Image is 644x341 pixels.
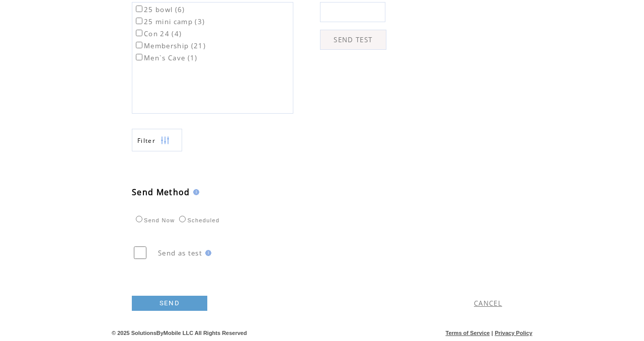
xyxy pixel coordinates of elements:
label: Membership (21) [134,41,206,50]
input: Membership (21) [136,42,142,48]
span: © 2025 SolutionsByMobile LLC All Rights Reserved [112,330,247,336]
input: Con 24 (4) [136,30,142,36]
input: 25 bowl (6) [136,6,142,12]
span: | [492,330,493,336]
img: help.gif [190,189,199,195]
span: Send Method [132,187,190,198]
a: SEND [132,296,207,311]
a: SEND TEST [320,30,386,50]
img: help.gif [202,250,211,256]
a: Filter [132,129,182,151]
a: Privacy Policy [495,330,532,336]
span: Send as test [158,248,202,258]
label: 25 mini camp (3) [134,17,205,26]
label: 25 bowl (6) [134,5,185,14]
label: Men`s Cave (1) [134,53,198,62]
input: Men`s Cave (1) [136,54,142,60]
label: Scheduled [177,217,219,223]
label: Con 24 (4) [134,29,182,38]
span: Show filters [137,136,155,145]
img: filters.png [160,129,170,152]
input: 25 mini camp (3) [136,18,142,24]
a: CANCEL [474,299,502,308]
input: Scheduled [179,216,186,222]
label: Send Now [133,217,175,223]
input: Send Now [136,216,142,222]
a: Terms of Service [446,330,490,336]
